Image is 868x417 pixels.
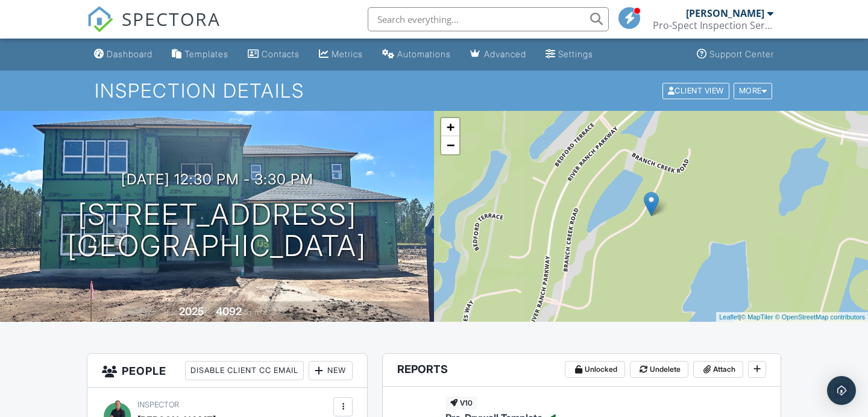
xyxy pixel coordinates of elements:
span: Built [164,308,177,317]
div: Advanced [484,49,526,59]
div: 4092 [216,305,242,318]
a: Contacts [243,43,304,66]
div: Support Center [709,49,774,59]
span: Inspector [137,400,179,409]
h3: [DATE] 12:30 pm - 3:30 pm [121,171,313,187]
input: Search everything... [368,7,609,31]
div: Settings [558,49,593,59]
div: Automations [397,49,451,59]
a: Zoom out [441,136,459,154]
a: © OpenStreetMap contributors [775,313,865,321]
div: Pro-Spect Inspection Services Jacksonville Division [653,19,773,31]
span: sq. ft. [244,308,260,317]
a: Support Center [692,43,779,66]
div: Client View [662,83,729,99]
a: Advanced [465,43,531,66]
a: Automations (Basic) [377,43,456,66]
div: 2025 [179,305,204,318]
a: © MapTiler [741,313,773,321]
a: Zoom in [441,118,459,136]
span: SPECTORA [122,6,221,31]
div: Metrics [332,49,363,59]
a: Templates [167,43,233,66]
div: | [716,312,868,322]
h3: People [87,354,367,388]
a: Metrics [314,43,368,66]
h1: [STREET_ADDRESS] [GEOGRAPHIC_DATA] [68,199,366,263]
a: Dashboard [89,43,157,66]
a: Leaflet [719,313,739,321]
h1: Inspection Details [95,80,773,101]
div: [PERSON_NAME] [686,7,764,19]
div: More [734,83,773,99]
div: Disable Client CC Email [185,361,304,380]
div: New [309,361,353,380]
a: Client View [661,86,732,95]
img: The Best Home Inspection Software - Spectora [87,6,113,33]
div: Templates [184,49,228,59]
div: Contacts [262,49,300,59]
a: Settings [541,43,598,66]
a: SPECTORA [87,16,221,42]
div: Dashboard [107,49,153,59]
div: Open Intercom Messenger [827,376,856,405]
